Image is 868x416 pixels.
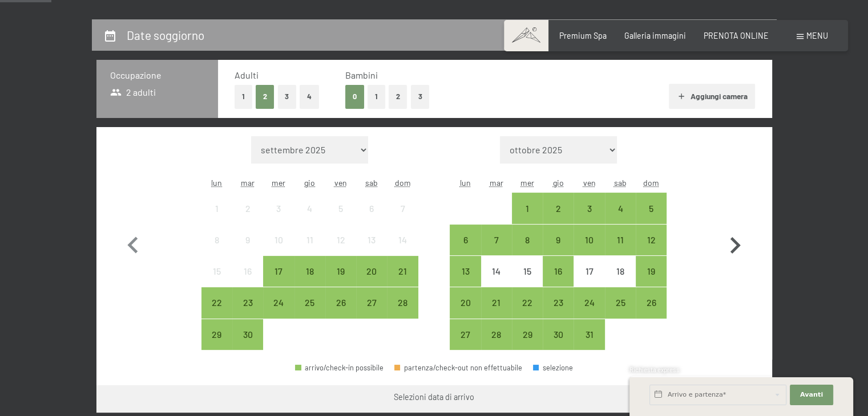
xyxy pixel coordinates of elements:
div: partenza/check-out non effettuabile [394,364,522,372]
div: Sat Sep 27 2025 [356,287,387,318]
div: 10 [575,235,603,264]
div: 13 [451,267,479,295]
abbr: giovedì [553,178,564,187]
div: arrivo/check-in possibile [636,225,667,255]
button: 2 [256,85,274,108]
a: Galleria immagini [624,31,686,40]
div: 22 [513,298,542,327]
div: 19 [637,267,665,295]
div: arrivo/check-in non effettuabile [201,193,232,223]
div: Fri Oct 17 2025 [574,256,604,287]
div: arrivo/check-in non effettuabile [605,256,636,287]
div: Mon Sep 08 2025 [201,225,232,255]
div: arrivo/check-in possibile [232,319,263,350]
div: Wed Sep 17 2025 [263,256,294,287]
div: Mon Sep 15 2025 [201,256,232,287]
div: Fri Oct 24 2025 [574,287,604,318]
abbr: lunedì [460,178,471,187]
span: 2 adulti [110,86,156,99]
div: arrivo/check-in possibile [356,287,387,318]
abbr: mercoledì [520,178,534,187]
div: 4 [296,204,324,233]
div: 12 [326,235,355,264]
div: Fri Sep 19 2025 [325,256,356,287]
abbr: venerdì [334,178,347,187]
div: arrivo/check-in possibile [574,287,604,318]
div: 12 [637,235,665,264]
div: arrivo/check-in non effettuabile [356,193,387,223]
div: 20 [357,267,386,295]
div: arrivo/check-in possibile [201,287,232,318]
div: Sun Oct 12 2025 [636,225,667,255]
div: arrivo/check-in possibile [294,256,325,287]
div: arrivo/check-in possibile [605,193,636,223]
div: arrivo/check-in possibile [543,287,574,318]
div: arrivo/check-in non effettuabile [387,225,418,255]
div: Tue Sep 30 2025 [232,319,263,350]
div: arrivo/check-in possibile [543,193,574,223]
div: 1 [513,204,542,233]
div: arrivo/check-in possibile [605,225,636,255]
abbr: martedì [241,178,255,187]
div: 25 [606,298,635,327]
a: PRENOTA ONLINE [704,31,769,40]
div: arrivo/check-in non effettuabile [232,225,263,255]
div: 8 [203,235,231,264]
div: 9 [544,235,572,264]
div: Tue Sep 16 2025 [232,256,263,287]
div: Wed Oct 22 2025 [512,287,543,318]
div: 9 [233,235,262,264]
span: Bambini [345,70,378,80]
abbr: giovedì [304,178,315,187]
div: 17 [575,267,603,295]
div: Thu Oct 09 2025 [543,225,574,255]
div: arrivo/check-in non effettuabile [356,225,387,255]
div: selezione [533,364,573,372]
div: arrivo/check-in possibile [450,319,481,350]
div: Wed Oct 29 2025 [512,319,543,350]
div: 4 [606,204,635,233]
div: 28 [482,330,511,358]
div: arrivo/check-in non effettuabile [201,256,232,287]
div: arrivo/check-in non effettuabile [294,225,325,255]
button: 3 [411,85,430,108]
a: Premium Spa [559,31,607,40]
div: Sat Sep 13 2025 [356,225,387,255]
div: arrivo/check-in non effettuabile [263,225,294,255]
div: 22 [203,298,231,327]
abbr: venerdì [583,178,596,187]
div: 14 [482,267,511,295]
div: 11 [606,235,635,264]
div: arrivo/check-in possibile [636,287,667,318]
abbr: sabato [365,178,378,187]
div: Thu Oct 30 2025 [543,319,574,350]
div: 28 [388,298,417,327]
div: Sat Sep 20 2025 [356,256,387,287]
div: Thu Sep 04 2025 [294,193,325,223]
div: arrivo/check-in non effettuabile [294,193,325,223]
div: 29 [203,330,231,358]
div: arrivo/check-in possibile [543,256,574,287]
div: 7 [388,204,417,233]
div: 5 [326,204,355,233]
button: 4 [300,85,319,108]
div: Fri Oct 03 2025 [574,193,604,223]
button: Mese successivo [718,136,752,350]
div: arrivo/check-in non effettuabile [387,193,418,223]
div: Sun Sep 14 2025 [387,225,418,255]
div: 27 [357,298,386,327]
button: Mese precedente [116,136,150,350]
div: Sun Sep 28 2025 [387,287,418,318]
div: Fri Sep 05 2025 [325,193,356,223]
div: 5 [637,204,665,233]
abbr: domenica [395,178,411,187]
div: arrivo/check-in non effettuabile [201,225,232,255]
div: 31 [575,330,603,358]
div: 15 [203,267,231,295]
div: Wed Sep 03 2025 [263,193,294,223]
div: arrivo/check-in possibile [636,256,667,287]
div: Thu Oct 16 2025 [543,256,574,287]
div: arrivo/check-in possibile [295,364,383,372]
div: Sun Oct 05 2025 [636,193,667,223]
